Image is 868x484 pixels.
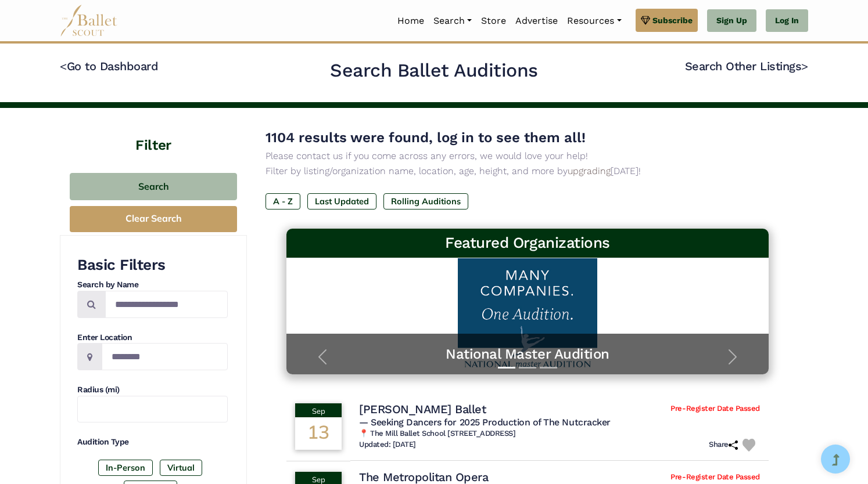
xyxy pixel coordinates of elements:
[77,279,228,291] h4: Search by Name
[670,404,759,414] span: Pre-Register Date Passed
[266,129,586,146] span: 1104 results were found, log in to see them all!
[98,460,153,476] label: In-Person
[266,149,790,164] p: Please contact us if you come across any errors, we would love your help!
[160,460,202,476] label: Virtual
[685,59,808,73] a: Search Other Listings>
[330,59,538,83] h2: Search Ballet Auditions
[511,9,562,33] a: Advertise
[307,193,376,210] label: Last Updated
[562,9,626,33] a: Resources
[70,206,237,232] button: Clear Search
[429,9,476,33] a: Search
[359,402,486,417] h4: [PERSON_NAME] Ballet
[670,472,759,482] span: Pre-Register Date Passed
[359,417,611,428] span: — Seeking Dancers for 2025 Production of The Nutcracker
[766,9,808,32] a: Log In
[383,193,468,210] label: Rolling Auditions
[102,343,228,370] input: Location
[476,9,511,33] a: Store
[641,14,650,27] img: gem.svg
[709,440,738,450] h6: Share
[359,429,760,439] h6: 📍 The Mill Ballet School [STREET_ADDRESS]
[266,164,790,179] p: Filter by listing/organization name, location, age, height, and more by [DATE]!
[295,417,342,450] div: 13
[801,59,808,73] code: >
[77,332,228,344] h4: Enter Location
[652,14,693,27] span: Subscribe
[498,361,515,374] button: Slide 1
[393,9,429,33] a: Home
[295,403,342,417] div: Sep
[359,440,416,450] h6: Updated: [DATE]
[77,384,228,396] h4: Radius (mi)
[70,173,237,200] button: Search
[60,59,67,73] code: <
[77,255,228,275] h3: Basic Filters
[60,59,158,73] a: <Go to Dashboard
[568,165,611,176] a: upgrading
[77,436,228,448] h4: Audition Type
[519,361,536,374] button: Slide 2
[636,9,698,32] a: Subscribe
[296,233,759,253] h3: Featured Organizations
[60,108,247,156] h4: Filter
[707,9,756,32] a: Sign Up
[266,193,300,210] label: A - Z
[540,361,557,374] button: Slide 3
[298,345,757,363] a: National Master Audition
[105,291,228,318] input: Search by names...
